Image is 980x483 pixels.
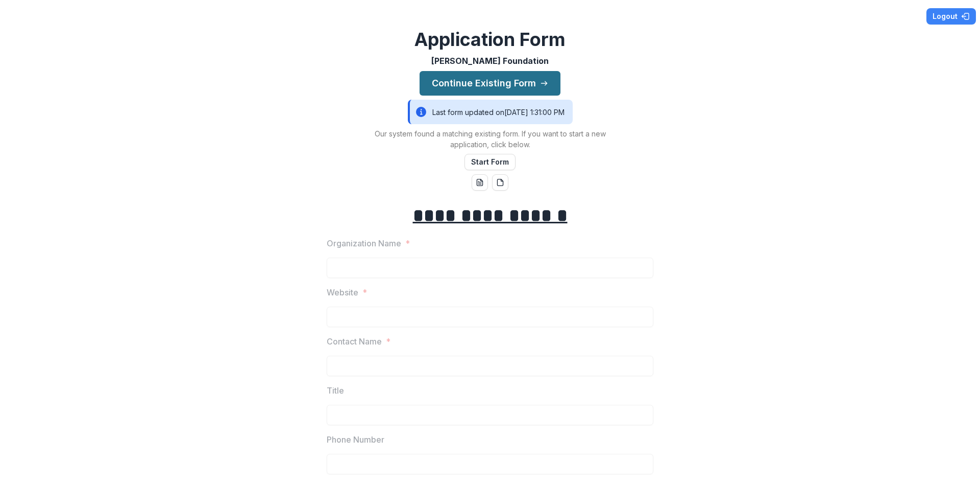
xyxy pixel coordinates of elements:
[472,174,488,191] button: word-download
[464,154,516,170] button: Start Form
[926,8,976,25] button: Logout
[327,237,401,249] p: Organization Name
[492,174,508,191] button: pdf-download
[327,433,384,446] p: Phone Number
[420,71,560,96] button: Continue Existing Form
[408,100,573,124] div: Last form updated on [DATE] 1:31:00 PM
[327,384,344,397] p: Title
[362,128,618,150] p: Our system found a matching existing form. If you want to start a new application, click below.
[431,55,549,67] p: [PERSON_NAME] Foundation
[327,335,382,348] p: Contact Name
[414,29,566,51] h2: Application Form
[327,286,358,298] p: Website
